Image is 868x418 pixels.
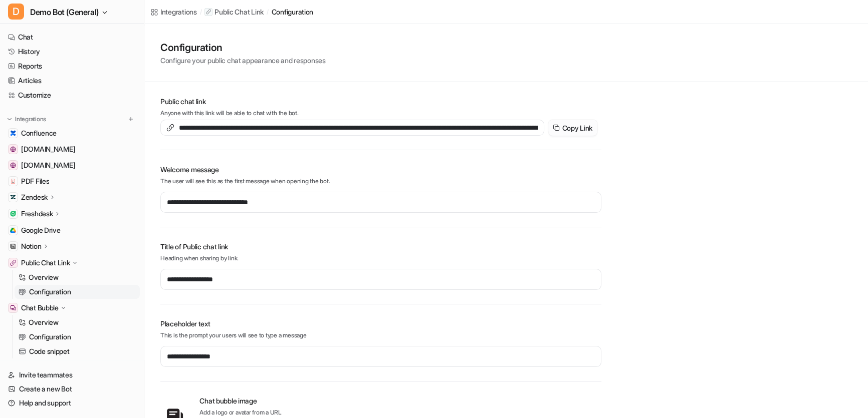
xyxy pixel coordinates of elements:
[160,40,326,55] h1: Configuration
[29,332,71,342] p: Configuration
[6,116,13,123] img: expand menu
[10,194,16,200] img: Zendesk
[199,408,601,417] p: Add a logo or avatar from a URL
[21,176,49,186] span: PDF Files
[15,270,140,284] a: Overview
[4,74,140,88] a: Articles
[4,174,140,188] a: PDF FilesPDF Files
[204,7,264,17] a: Public Chat Link
[4,142,140,156] a: www.airbnb.com[DOMAIN_NAME]
[10,260,16,266] img: Public Chat Link
[267,8,269,17] span: /
[21,225,61,235] span: Google Drive
[10,162,16,168] img: www.atlassian.com
[21,209,53,219] p: Freshdesk
[10,243,16,249] img: Notion
[160,164,601,175] h2: Welcome message
[10,305,16,311] img: Chat Bubble
[10,227,16,233] img: Google Drive
[160,254,601,263] p: Heading when sharing by link.
[29,272,59,282] p: Overview
[160,331,601,340] p: This is the prompt your users will see to type a message
[15,315,140,329] a: Overview
[4,88,140,102] a: Customize
[160,55,326,66] p: Configure your public chat appearance and responses
[150,7,197,17] a: Integrations
[15,344,140,358] a: Code snippet
[10,211,16,217] img: Freshdesk
[160,109,601,118] p: Anyone with this link will be able to chat with the bot.
[4,368,140,382] a: Invite teammates
[10,178,16,184] img: PDF Files
[21,192,48,202] p: Zendesk
[10,130,16,136] img: Confluence
[160,7,197,17] div: Integrations
[21,144,75,154] span: [DOMAIN_NAME]
[199,395,601,406] h2: Chat bubble image
[4,396,140,410] a: Help and support
[160,241,601,252] h2: Title of Public chat link
[4,114,49,124] button: Integrations
[4,126,140,140] a: ConfluenceConfluence
[15,285,140,299] a: Configuration
[8,4,24,20] span: D
[548,120,597,136] button: Copy Link
[160,318,601,329] h2: Placeholder text
[15,115,46,123] p: Integrations
[21,258,70,268] p: Public Chat Link
[4,45,140,59] a: History
[200,8,202,17] span: /
[4,30,140,44] a: Chat
[4,59,140,73] a: Reports
[4,382,140,396] a: Create a new Bot
[160,177,601,186] p: The user will see this as the first message when opening the bot.
[4,158,140,172] a: www.atlassian.com[DOMAIN_NAME]
[10,146,16,152] img: www.airbnb.com
[21,303,59,313] p: Chat Bubble
[30,5,99,19] span: Demo Bot (General)
[21,160,75,170] span: [DOMAIN_NAME]
[160,96,601,107] h2: Public chat link
[4,223,140,237] a: Google DriveGoogle Drive
[15,330,140,344] a: Configuration
[272,7,313,17] a: configuration
[21,241,41,251] p: Notion
[29,346,70,356] p: Code snippet
[29,287,71,297] p: Configuration
[127,116,134,123] img: menu_add.svg
[214,7,264,17] p: Public Chat Link
[29,317,59,327] p: Overview
[21,128,57,138] span: Confluence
